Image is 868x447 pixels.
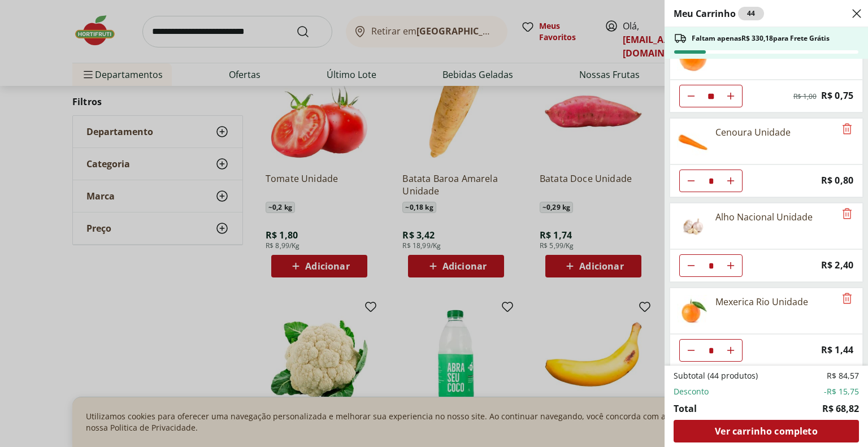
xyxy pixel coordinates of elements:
div: 44 [738,7,764,20]
div: Alho Nacional Unidade [715,210,813,224]
span: R$ 0,80 [821,173,853,188]
button: Diminuir Quantidade [680,170,702,192]
button: Remove [840,123,854,136]
h2: Meu Carrinho [674,7,764,20]
span: R$ 0,75 [821,88,853,103]
span: R$ 84,57 [827,370,859,381]
span: R$ 68,82 [822,402,859,415]
input: Quantidade Atual [702,340,719,361]
input: Quantidade Atual [702,170,719,192]
span: Total [674,402,697,415]
div: Mexerica Rio Unidade [715,295,808,309]
img: Cenoura Unidade [677,125,709,157]
button: Diminuir Quantidade [680,339,702,362]
span: Subtotal (44 produtos) [674,370,758,381]
img: Principal [677,210,709,242]
button: Aumentar Quantidade [719,85,742,107]
input: Quantidade Atual [702,255,719,276]
span: R$ 1,00 [793,92,817,101]
span: R$ 1,44 [821,342,853,358]
button: Diminuir Quantidade [680,85,702,107]
span: Desconto [674,386,709,397]
img: Foto 1 Mexerica Rio Unidade [677,295,709,327]
button: Aumentar Quantidade [719,170,742,192]
button: Remove [840,292,854,306]
span: Ver carrinho completo [715,427,817,436]
button: Diminuir Quantidade [680,254,702,277]
span: -R$ 15,75 [824,386,859,397]
button: Remove [840,207,854,221]
button: Aumentar Quantidade [719,339,742,362]
button: Aumentar Quantidade [719,254,742,277]
a: Ver carrinho completo [674,420,859,442]
input: Quantidade Atual [702,85,719,107]
span: R$ 2,40 [821,258,853,273]
div: Cenoura Unidade [715,125,791,139]
span: Faltam apenas R$ 330,18 para Frete Grátis [692,34,830,43]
